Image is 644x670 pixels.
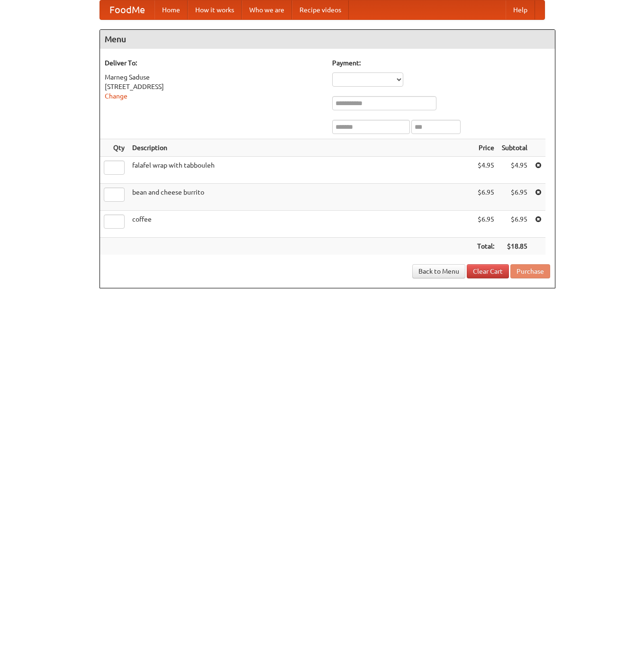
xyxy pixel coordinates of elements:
td: $6.95 [498,184,531,211]
a: Change [105,92,127,100]
div: Marneg Saduse [105,72,323,82]
a: How it works [188,0,242,19]
td: coffee [128,211,473,238]
a: Help [506,0,535,19]
td: bean and cheese burrito [128,184,473,211]
a: Who we are [242,0,292,19]
td: $4.95 [473,157,498,184]
td: $6.95 [498,211,531,238]
th: Subtotal [498,139,531,157]
button: Purchase [510,264,550,278]
a: Back to Menu [412,264,465,278]
div: [STREET_ADDRESS] [105,82,323,91]
th: Qty [100,139,128,157]
th: Total: [473,238,498,255]
h5: Deliver To: [105,58,323,68]
th: Price [473,139,498,157]
a: Clear Cart [467,264,509,278]
a: FoodMe [100,0,154,19]
td: $6.95 [473,211,498,238]
a: Home [154,0,188,19]
a: Recipe videos [292,0,349,19]
th: Description [128,139,473,157]
td: $4.95 [498,157,531,184]
td: $6.95 [473,184,498,211]
h5: Payment: [332,58,550,68]
td: falafel wrap with tabbouleh [128,157,473,184]
h4: Menu [100,30,555,49]
th: $18.85 [498,238,531,255]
